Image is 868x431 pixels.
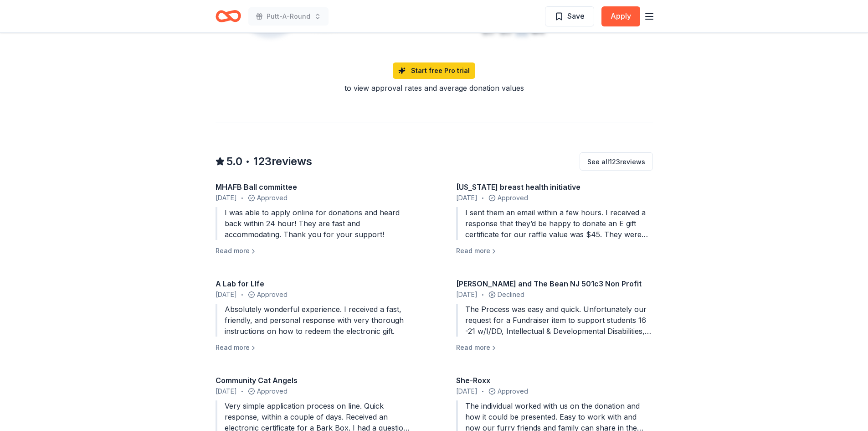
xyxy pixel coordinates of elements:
span: 5.0 [226,154,242,169]
span: • [245,157,250,166]
span: • [482,388,484,395]
button: Apply [601,6,640,26]
a: Home [216,5,241,27]
div: to view approval rates and average donation values [216,83,653,93]
div: Approved [216,289,412,300]
div: Approved [216,386,412,397]
div: MHAFB Ball committee [216,182,412,192]
div: The Process was easy and quick. Unfortunately our request for a Fundraiser item to support studen... [456,304,653,337]
button: Read more [456,342,498,353]
span: [DATE] [216,192,237,203]
span: [DATE] [456,386,478,397]
span: Putt-A-Round [267,11,310,22]
div: [US_STATE] breast health initiative [456,182,653,192]
div: I was able to apply online for donations and heard back within 24 hour! They are fast and accommo... [216,207,412,240]
span: • [241,291,243,298]
span: • [482,291,484,298]
button: See all123reviews [580,152,653,171]
span: 123 reviews [253,154,312,169]
div: Absolutely wonderful experience. I received a fast, friendly, and personal response with very tho... [216,304,412,337]
div: She-Roxx [456,375,653,386]
span: • [482,194,484,202]
span: Save [567,10,585,22]
span: [DATE] [216,289,237,300]
button: Save [545,6,594,26]
div: Approved [456,386,653,397]
button: Read more [456,245,498,256]
div: [PERSON_NAME] and The Bean NJ 501c3 Non Profit [456,278,653,289]
div: Community Cat Angels [216,375,412,386]
button: Putt-A-Round [248,7,329,26]
span: [DATE] [216,386,237,397]
tspan: 10% [531,27,544,35]
div: I sent them an email within a few hours. I received a response that they’d be happy to donate an ... [456,207,653,240]
tspan: $xx - $xx [483,28,512,36]
span: [DATE] [456,192,478,203]
span: • [241,388,243,395]
span: • [241,194,243,202]
span: [DATE] [456,289,478,300]
div: Approved [456,192,653,203]
div: Approved [216,192,412,203]
a: Start free Pro trial [393,62,475,79]
div: A Lab for LIfe [216,278,412,289]
button: Read more [216,245,257,256]
button: Read more [216,342,257,353]
div: Declined [456,289,653,300]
